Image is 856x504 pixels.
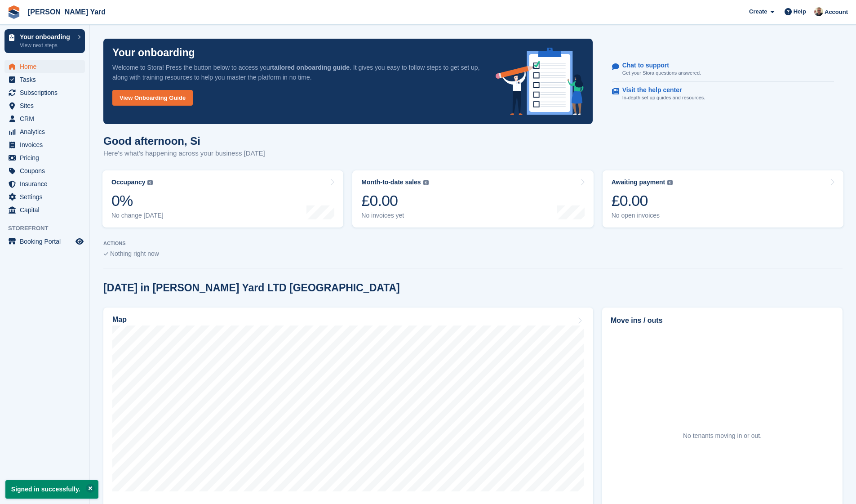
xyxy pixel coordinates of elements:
[112,48,195,58] p: Your onboarding
[612,192,673,210] div: £0.00
[352,170,593,227] a: Month-to-date sales £0.00 No invoices yet
[111,192,164,210] div: 0%
[496,48,584,115] img: onboarding-info-6c161a55d2c0e0a8cae90662b2fe09162a5109e8cc188191df67fb4f79e88e88.svg
[103,282,400,294] h2: [DATE] in [PERSON_NAME] Yard LTD [GEOGRAPHIC_DATA]
[4,165,85,177] a: menu
[74,236,85,247] a: Preview store
[622,69,701,77] p: Get your Stora questions answered.
[361,178,421,186] div: Month-to-date sales
[20,138,74,151] span: Invoices
[110,250,159,257] span: Nothing right now
[20,152,74,164] span: Pricing
[20,112,74,125] span: CRM
[20,125,74,138] span: Analytics
[147,180,153,185] img: icon-info-grey-7440780725fd019a000dd9b08b2336e03edf1995a4989e88bcd33f0948082b44.svg
[24,4,109,19] a: [PERSON_NAME] Yard
[622,62,694,69] p: Chat to support
[612,212,673,219] div: No open invoices
[4,73,85,86] a: menu
[622,94,705,102] p: In-depth set up guides and resources.
[20,191,74,203] span: Settings
[4,138,85,151] a: menu
[20,178,74,190] span: Insurance
[20,34,73,40] p: Your onboarding
[611,315,834,326] h2: Move ins / outs
[4,152,85,164] a: menu
[4,29,85,53] a: Your onboarding View next steps
[103,241,843,246] p: ACTIONS
[361,192,428,210] div: £0.00
[825,8,848,17] span: Account
[5,480,98,499] p: Signed in successfully.
[423,180,429,185] img: icon-info-grey-7440780725fd019a000dd9b08b2336e03edf1995a4989e88bcd33f0948082b44.svg
[112,90,193,106] a: View Onboarding Guide
[612,82,834,106] a: Visit the help center In-depth set up guides and resources.
[4,191,85,203] a: menu
[794,7,806,16] span: Help
[4,125,85,138] a: menu
[111,212,164,219] div: No change [DATE]
[612,178,665,186] div: Awaiting payment
[4,235,85,248] a: menu
[112,316,127,324] h2: Map
[20,73,74,86] span: Tasks
[603,170,843,227] a: Awaiting payment £0.00 No open invoices
[4,86,85,99] a: menu
[20,204,74,216] span: Capital
[20,235,74,248] span: Booking Portal
[20,86,74,99] span: Subscriptions
[111,178,145,186] div: Occupancy
[749,7,767,16] span: Create
[4,99,85,112] a: menu
[4,178,85,190] a: menu
[361,212,428,219] div: No invoices yet
[272,64,350,71] strong: tailored onboarding guide
[20,99,74,112] span: Sites
[20,41,73,49] p: View next steps
[4,204,85,216] a: menu
[612,57,834,82] a: Chat to support Get your Stora questions answered.
[102,170,343,227] a: Occupancy 0% No change [DATE]
[7,5,21,19] img: stora-icon-8386f47178a22dfd0bd8f6a31ec36ba5ce8667c1dd55bd0f319d3a0aa187defe.svg
[814,7,823,16] img: Si Allen
[4,60,85,73] a: menu
[103,148,265,159] p: Here's what's happening across your business [DATE]
[4,112,85,125] a: menu
[103,135,265,147] h1: Good afternoon, Si
[8,224,89,233] span: Storefront
[20,165,74,177] span: Coupons
[622,86,698,94] p: Visit the help center
[20,60,74,73] span: Home
[683,431,762,441] div: No tenants moving in or out.
[667,180,673,185] img: icon-info-grey-7440780725fd019a000dd9b08b2336e03edf1995a4989e88bcd33f0948082b44.svg
[103,252,108,256] img: blank_slate_check_icon-ba018cac091ee9be17c0a81a6c232d5eb81de652e7a59be601be346b1b6ddf79.svg
[112,62,481,82] p: Welcome to Stora! Press the button below to access your . It gives you easy to follow steps to ge...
